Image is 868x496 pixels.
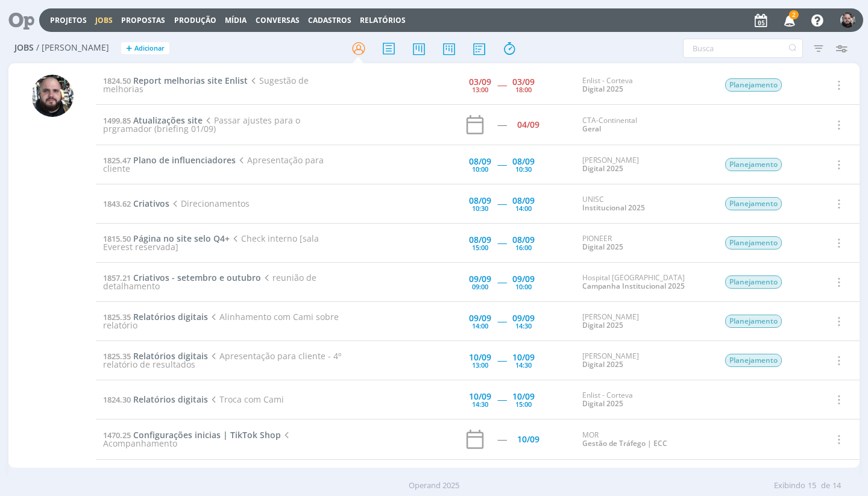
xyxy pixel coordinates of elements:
a: Digital 2025 [582,242,623,252]
a: Produção [174,15,216,25]
div: 15:00 [515,401,532,407]
div: 09/09 [512,275,535,283]
div: 08/09 [512,157,535,166]
div: 10:30 [472,205,488,212]
div: 09/09 [469,275,491,283]
div: 14:00 [515,205,532,212]
span: Planejamento [725,78,782,92]
div: 03/09 [469,78,491,86]
div: 14:00 [472,322,488,329]
span: ----- [497,354,506,366]
a: Digital 2025 [582,84,623,94]
div: 08/09 [469,157,491,166]
span: Planejamento [725,158,782,171]
a: Digital 2025 [582,359,623,369]
a: Institucional 2025 [582,202,645,213]
span: ----- [497,276,506,287]
span: Planejamento [725,315,782,328]
div: 18:00 [515,86,532,93]
div: Enlist - Corteva [582,391,706,409]
div: 13:00 [472,362,488,368]
span: + [126,42,132,55]
button: Produção [171,16,220,25]
a: 1499.85Atualizações site [103,115,203,126]
div: 08/09 [512,236,535,244]
div: [PERSON_NAME] [582,156,706,174]
span: Relatórios digitais [133,311,208,322]
div: 14:30 [515,362,532,368]
a: Relatórios [360,15,406,25]
a: 1825.47Plano de influenciadores [103,154,236,166]
div: UNISC [582,195,706,213]
span: Planejamento [725,236,782,250]
span: Plano de influenciadores [133,154,236,166]
button: Cadastros [304,16,355,25]
span: / [PERSON_NAME] [36,43,109,53]
a: Geral [582,124,601,134]
span: Apresentação para cliente [103,154,323,174]
a: Campanha Institucional 2025 [582,281,685,291]
div: [PERSON_NAME] [582,352,706,369]
a: Digital 2025 [582,320,623,330]
a: Digital 2025 [582,163,623,174]
span: Criativos [133,198,169,209]
span: Acompanhamento [103,429,292,449]
a: 1843.62Criativos [103,198,169,209]
span: 1499.85 [103,115,131,126]
div: 15:00 [472,244,488,251]
a: Jobs [95,15,113,25]
button: +Adicionar [121,42,169,55]
span: 1843.62 [103,198,131,209]
button: 2 [776,10,801,31]
span: Check interno [sala Everest reservada] [103,233,318,253]
a: Mídia [225,15,247,25]
img: G [840,13,855,28]
span: Relatórios digitais [133,394,208,405]
button: Conversas [252,16,303,25]
span: Cadastros [308,15,351,25]
div: 10/09 [469,353,491,362]
div: 08/09 [469,196,491,205]
button: Propostas [118,16,169,25]
span: reunião de detalhamento [103,272,316,292]
span: Atualizações site [133,115,203,126]
span: de [821,480,830,492]
button: Mídia [221,16,250,25]
div: 10/09 [512,392,535,401]
span: 1825.35 [103,351,131,362]
span: Criativos - setembro e outubro [133,272,261,283]
div: MOR [582,431,706,448]
div: 10:00 [472,166,488,172]
a: Projetos [50,15,87,25]
span: Direcionamentos [169,198,249,209]
button: Jobs [92,16,116,25]
span: Report melhorias site Enlist [133,75,248,86]
div: 10:00 [515,283,532,290]
div: 09/09 [469,314,491,322]
span: ----- [497,315,506,327]
span: ----- [497,237,506,248]
div: 09/09 [512,314,535,322]
a: Conversas [256,15,300,25]
span: 1470.25 [103,430,131,441]
div: 03/09 [512,78,535,86]
div: 08/09 [512,196,535,205]
div: 13:00 [472,86,488,93]
a: 1857.21Criativos - setembro e outubro [103,272,261,283]
span: Configurações inicias | TikTok Shop [133,429,281,441]
div: ----- [497,121,506,129]
div: 08/09 [469,236,491,244]
span: Sugestão de melhorias [103,75,308,95]
span: ----- [497,394,506,405]
div: 14:30 [515,322,532,329]
div: 09:00 [472,283,488,290]
span: 15 [808,480,816,492]
a: 1824.50Report melhorias site Enlist [103,75,248,86]
span: Relatórios digitais [133,350,208,362]
span: 1824.50 [103,75,131,86]
div: 04/09 [517,121,539,129]
button: G [840,10,856,31]
img: G [31,75,74,117]
span: Propostas [121,15,165,25]
span: Troca com Cami [208,394,283,405]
